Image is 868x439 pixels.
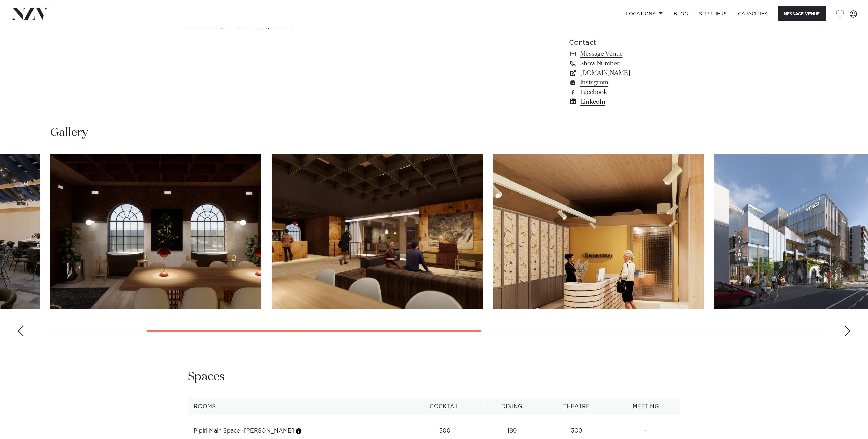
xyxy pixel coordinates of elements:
swiper-slide: 4 / 8 [493,154,704,309]
a: Locations [620,6,668,21]
a: BLOG [668,6,694,21]
h6: Contact [569,38,681,48]
a: SUPPLIERS [694,6,732,21]
th: Meeting [611,398,680,415]
img: nzv-logo.png [11,8,48,20]
h2: Spaces [188,369,225,385]
a: LinkedIn [569,97,681,107]
a: Capacities [733,6,773,21]
a: Show Number [569,59,681,68]
button: Message Venue [778,6,826,21]
a: [DOMAIN_NAME] [569,68,681,78]
a: Facebook [569,88,681,97]
swiper-slide: 3 / 8 [272,154,483,309]
th: Rooms [188,398,407,415]
swiper-slide: 2 / 8 [50,154,261,309]
a: Instagram [569,78,681,88]
a: Message Venue [569,49,681,59]
th: Cocktail [407,398,482,415]
h2: Gallery [50,125,88,141]
th: Dining [482,398,542,415]
th: Theatre [542,398,611,415]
